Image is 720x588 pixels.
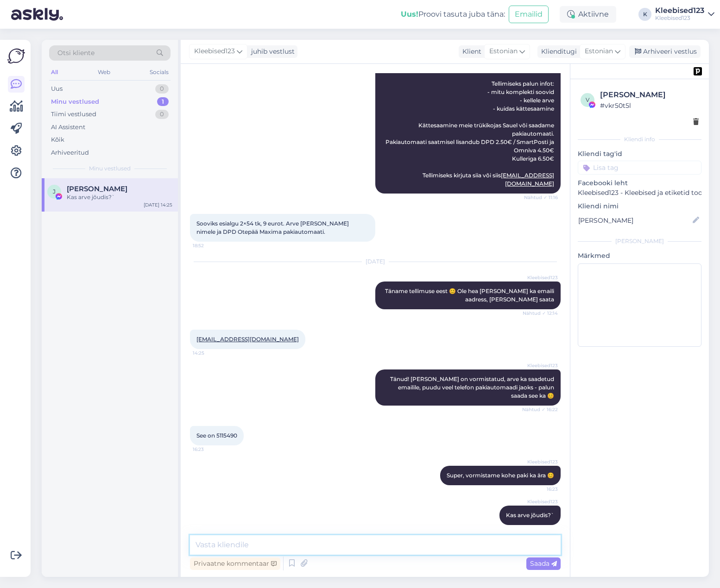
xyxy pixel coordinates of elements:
a: [EMAIL_ADDRESS][DOMAIN_NAME] [501,172,554,187]
div: Kleebised123 [655,14,704,22]
span: Otsi kliente [57,48,95,58]
div: juhib vestlust [247,47,295,56]
div: [DATE] [190,257,561,266]
span: 16:23 [523,525,558,532]
span: v [586,96,589,103]
span: Minu vestlused [89,164,131,173]
span: Sooviks esialgu 2×54 tk, 9 eurot. Arve [PERSON_NAME] nimele ja DPD Otepää Maxima pakiautomaati. [196,220,350,235]
span: See on 5115490 [196,432,237,439]
b: Uus! [401,10,418,19]
span: Täname tellimuse eest 😊 Ole hea [PERSON_NAME] ka emaili aadress, [PERSON_NAME] saata [385,288,556,303]
div: Socials [148,66,171,78]
span: Nähtud ✓ 12:14 [523,310,558,317]
div: AI Assistent [51,123,85,132]
input: Lisa tag [578,161,701,175]
span: Estonian [585,46,613,56]
div: Arhiveeri vestlus [629,45,701,58]
div: [DATE] 14:25 [144,201,172,208]
div: Privaatne kommentaar [190,557,280,570]
div: All [49,66,60,78]
span: J [53,188,56,195]
span: Estonian [489,46,518,56]
span: Jaanika Kuusik [67,185,127,193]
div: Klienditugi [537,47,577,56]
span: 16:23 [193,446,227,453]
span: Super, vormistame kohe paki ka ära 😊 [447,472,554,479]
div: Arhiveeritud [51,148,89,157]
a: Kleebised123Kleebised123 [655,7,714,22]
div: Proovi tasuta juba täna: [401,9,505,20]
div: Kõik [51,135,64,144]
span: Kas arve jõudis?` [506,512,554,519]
div: Kas arve jõudis?` [67,193,172,201]
div: [PERSON_NAME] [600,89,699,100]
div: Uus [51,84,63,94]
span: Nähtud ✓ 16:22 [522,406,558,413]
input: Lisa nimi [578,215,691,225]
div: [PERSON_NAME] [578,237,701,245]
img: pd [694,67,702,75]
div: Klient [459,47,481,56]
span: 16:23 [523,486,558,493]
p: Märkmed [578,251,701,261]
span: Kleebised123 [523,274,558,281]
p: Kliendi tag'id [578,149,701,159]
div: K [638,8,651,21]
span: 14:25 [193,350,227,357]
p: Kleebised123 - Kleebised ja etiketid toodetele ning kleebised autodele. [578,188,701,198]
div: Web [96,66,112,78]
div: Tiimi vestlused [51,110,96,119]
span: Saada [530,559,557,568]
div: Kleebised123 [655,7,704,14]
div: Minu vestlused [51,97,99,106]
div: Aktiivne [560,6,616,23]
div: # vkr50t5l [600,100,699,111]
div: 0 [155,110,169,119]
span: Kleebised123 [523,458,558,465]
span: Kleebised123 [523,362,558,369]
span: Kleebised123 [523,498,558,505]
span: Kleebised123 [194,46,235,56]
a: [EMAIL_ADDRESS][DOMAIN_NAME] [196,336,299,343]
span: Nähtud ✓ 11:16 [523,194,558,201]
button: Emailid [509,6,549,23]
div: 0 [155,84,169,94]
div: 1 [157,97,169,106]
span: 18:52 [193,242,227,249]
div: Kliendi info [578,135,701,144]
p: Kliendi nimi [578,201,701,211]
img: Askly Logo [7,47,25,65]
p: Facebooki leht [578,178,701,188]
span: Tänud! [PERSON_NAME] on vormistatud, arve ka saadetud emailile, puudu veel telefon pakiautomaadi ... [390,375,556,399]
